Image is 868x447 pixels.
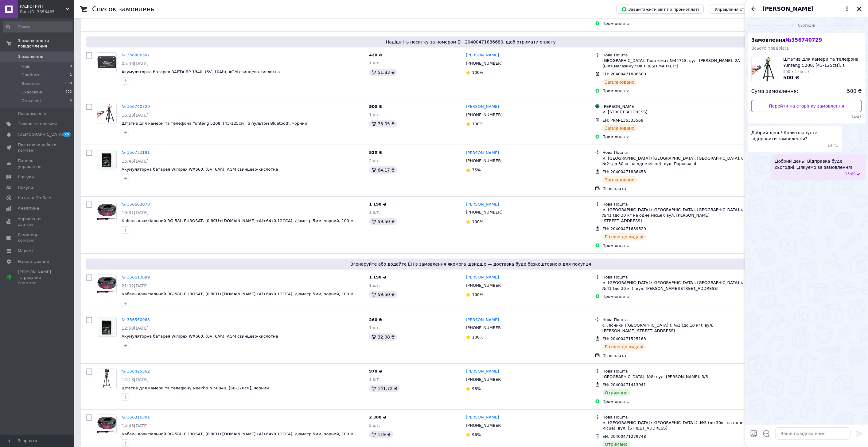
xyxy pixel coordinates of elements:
[18,248,33,254] span: Маркет
[122,202,150,206] a: № 356663078
[369,385,400,392] div: 141.72 ₴
[466,369,499,374] a: [PERSON_NAME]
[466,202,499,207] a: [PERSON_NAME]
[602,226,646,231] span: ЕН: 20400471639529
[97,104,116,123] img: Фото товару
[602,382,646,387] span: ЕН: 20400471413941
[122,292,353,296] a: Кабель коаксіальний RG-58U EUROSAT, (0.8СU+[DOMAIN_NAME]+Al+64х0.12CCA), діаметр 5мм, чорний, 100 м
[785,37,822,43] span: № 356740729
[98,317,116,336] img: Фото товару
[65,81,72,86] span: 938
[98,150,116,169] img: Фото товару
[88,39,853,45] span: Надішліть посилку за номером ЕН 20400471886680, щоб отримати оплату
[122,334,278,339] span: Акумуляторна батарея Wimpex WX660, (6V, 6Ah), AGM свинцево-кислотна
[602,420,745,431] div: м. [GEOGRAPHIC_DATA] ([GEOGRAPHIC_DATA].), №5 (до 30кг на одне місце): вул. [STREET_ADDRESS]
[465,59,504,67] div: [PHONE_NUMBER]
[762,5,851,13] button: [PERSON_NAME]
[369,431,393,438] div: 119 ₴
[472,168,481,172] span: 75%
[122,326,149,331] span: 12:58[DATE]
[122,423,149,428] span: 14:45[DATE]
[18,216,57,227] span: Управління сайтом
[602,389,630,396] div: Отримано
[466,150,499,156] a: [PERSON_NAME]
[715,7,762,12] span: Управління статусами
[18,174,34,180] span: Відгуки
[122,113,149,118] span: 16:23[DATE]
[369,415,386,419] span: 2 380 ₴
[18,132,63,137] span: [DEMOGRAPHIC_DATA]
[602,343,646,350] div: Готово до видачі
[602,294,745,299] div: Пром-оплата
[369,202,386,206] span: 1 190 ₴
[97,275,117,294] a: Фото товару
[602,336,646,341] span: ЕН: 20400471525163
[465,208,504,216] div: [PHONE_NUMBER]
[97,150,117,169] a: Фото товару
[88,261,853,267] span: Згенеруйте або додайте ЕН в замовлення якомога швидше — доставка буде безкоштовною для покупця
[97,317,117,337] a: Фото товару
[472,70,483,75] span: 100%
[20,4,66,9] span: РАДІОГРУП
[369,423,380,428] span: 2 шт.
[97,104,117,123] a: Фото товару
[602,176,637,184] div: Заплановано
[122,432,353,436] a: Кабель коаксіальний RG-58U EUROSAT, (0.8СU+[DOMAIN_NAME]+Al+64х0.12CCA), діаметр 5мм, чорний, 100 м
[122,70,280,74] span: Акумуляторна батарея ВАРТА BP-1340, (6V, 10Ah), AGM свинцево-кислотна
[845,172,856,177] span: 15:09 12.08.2025
[602,118,644,123] span: ЕН: PRM-136333569
[122,121,307,126] a: Штатив для камери та телефона Yunteng 5208, [43-125см], з пультом Bluetooth, чорний
[602,275,745,280] div: Нова Пошта
[3,21,72,32] input: Пошук
[783,75,800,81] span: 500 ₴
[369,150,382,155] span: 520 ₴
[466,317,499,323] a: [PERSON_NAME]
[602,374,745,380] div: [GEOGRAPHIC_DATA], №8: вул. [PERSON_NAME], 3/5
[602,72,646,76] span: ЕН: 20400471886680
[18,259,49,264] span: Налаштування
[97,202,116,221] img: Фото товару
[122,317,150,322] a: № 356550963
[602,243,745,248] div: Пром-оплата
[18,269,57,286] span: [PERSON_NAME] та рахунки
[751,88,798,95] span: Сума замовлення:
[122,210,149,215] span: 10:31[DATE]
[602,88,745,94] div: Пром-оплата
[70,72,72,78] span: 1
[847,88,862,95] span: 500 ₴
[602,207,745,224] div: м. [GEOGRAPHIC_DATA] ([GEOGRAPHIC_DATA], [GEOGRAPHIC_DATA].), №41 (до 30 кг на одне місце): вул. ...
[602,78,637,86] div: Заплановано
[466,52,499,58] a: [PERSON_NAME]
[465,282,504,290] div: [PHONE_NUMBER]
[602,58,745,69] div: [GEOGRAPHIC_DATA], Поштомат №44718: вул. [PERSON_NAME], 2А (Біля магазину "ОК FRESH MARKET")
[602,104,745,109] div: [PERSON_NAME]
[783,70,809,74] span: 500 x 1 (шт. )
[472,292,483,297] span: 100%
[369,112,380,117] span: 1 шт.
[20,9,74,15] div: Ваш ID: 3856465
[369,333,397,341] div: 32.08 ₴
[472,432,481,437] span: 96%
[465,157,504,165] div: [PHONE_NUMBER]
[21,98,41,104] span: Оплачені
[465,422,504,430] div: [PHONE_NUMBER]
[621,6,699,12] span: Завантажити звіт по пром-оплаті
[602,233,646,241] div: Готово до видачі
[617,5,704,14] button: Завантажити звіт по пром-оплаті
[18,142,57,153] span: Показники роботи компанії
[751,115,862,120] span: 14:41 12.08.2025
[465,376,504,384] div: [PHONE_NUMBER]
[97,369,117,388] a: Фото товару
[65,89,72,95] span: 222
[97,56,116,68] img: Фото товару
[97,415,116,434] img: Фото товару
[752,56,778,83] img: 6658556677_w160_h160_shtativ-dlya-kameri.jpg
[796,23,818,28] span: Сьогодні
[122,415,150,419] a: № 356316301
[369,317,382,322] span: 260 ₴
[122,167,278,172] span: Акумуляторна батарея Wimpex WX660, (6V, 6Ah), AGM свинцево-кислотна
[122,218,353,223] span: Кабель коаксіальний RG-58U EUROSAT, (0.8СU+[DOMAIN_NAME]+Al+64х0.12CCA), діаметр 5мм, чорний, 100 м
[70,98,72,104] span: 6
[602,415,745,420] div: Нова Пошта
[97,369,116,388] img: Фото товару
